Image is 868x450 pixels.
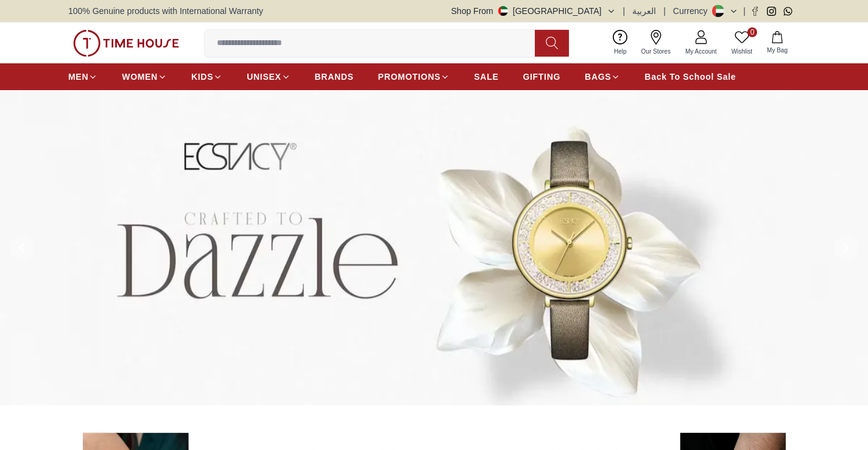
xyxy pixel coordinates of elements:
[760,29,795,57] button: My Bag
[585,66,620,88] a: BAGS
[750,7,760,16] a: Facebook
[315,71,354,83] span: BRANDS
[474,66,498,88] a: SALE
[644,71,736,83] span: Back To School Sale
[585,71,611,83] span: BAGS
[724,27,760,58] a: 0Wishlist
[637,47,676,56] span: Our Stores
[607,27,634,58] a: Help
[523,71,560,83] span: GIFTING
[680,47,722,56] span: My Account
[609,47,632,56] span: Help
[68,71,88,83] span: MEN
[673,5,713,17] div: Currency
[743,5,746,17] span: |
[68,5,263,17] span: 100% Genuine products with International Warranty
[451,5,616,17] button: Shop From[GEOGRAPHIC_DATA]
[762,46,792,55] span: My Bag
[378,66,450,88] a: PROMOTIONS
[783,7,792,16] a: Whatsapp
[191,71,213,83] span: KIDS
[623,5,626,17] span: |
[315,66,354,88] a: BRANDS
[474,71,498,83] span: SALE
[191,66,222,88] a: KIDS
[663,5,666,17] span: |
[644,66,736,88] a: Back To School Sale
[68,66,97,88] a: MEN
[634,27,678,58] a: Our Stores
[727,47,757,56] span: Wishlist
[122,71,158,83] span: WOMEN
[767,7,776,16] a: Instagram
[378,71,441,83] span: PROMOTIONS
[747,27,757,37] span: 0
[247,71,281,83] span: UNISEX
[632,5,656,17] button: العربية
[523,66,560,88] a: GIFTING
[122,66,167,88] a: WOMEN
[73,30,179,57] img: ...
[247,66,290,88] a: UNISEX
[498,6,508,16] img: United Arab Emirates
